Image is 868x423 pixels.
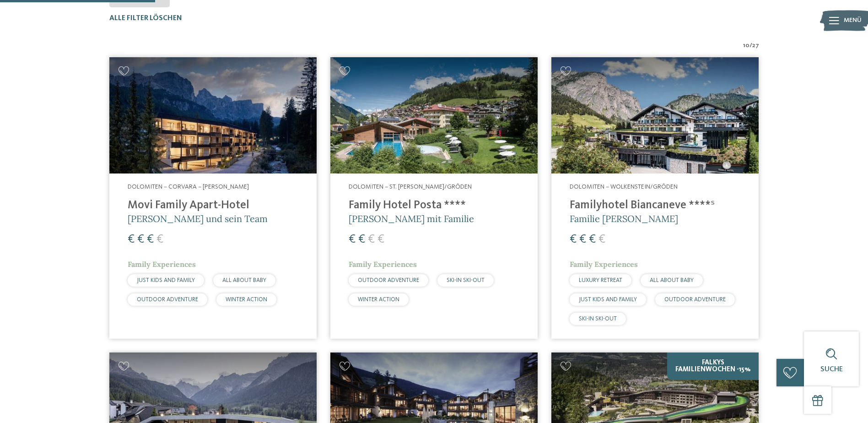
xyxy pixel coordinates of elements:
[579,233,586,245] span: €
[743,41,749,50] span: 10
[579,277,622,283] span: LUXURY RETREAT
[752,41,759,50] span: 27
[589,233,596,245] span: €
[137,297,198,303] span: OUTDOOR ADVENTURE
[551,57,759,339] a: Familienhotels gesucht? Hier findet ihr die besten! Dolomiten – Wolkenstein/Gröden Familyhotel Bi...
[128,199,298,212] h4: Movi Family Apart-Hotel
[128,184,249,190] span: Dolomiten – Corvara – [PERSON_NAME]
[358,233,365,245] span: €
[109,15,182,22] span: Alle Filter löschen
[664,297,726,303] span: OUTDOOR ADVENTURE
[226,297,267,303] span: WINTER ACTION
[109,57,317,174] img: Familienhotels gesucht? Hier findet ihr die besten!
[650,277,694,283] span: ALL ABOUT BABY
[137,277,195,283] span: JUST KIDS AND FAMILY
[358,297,399,303] span: WINTER ACTION
[128,233,135,245] span: €
[330,57,538,339] a: Familienhotels gesucht? Hier findet ihr die besten! Dolomiten – St. [PERSON_NAME]/Gröden Family H...
[349,184,472,190] span: Dolomiten – St. [PERSON_NAME]/Gröden
[570,199,740,212] h4: Familyhotel Biancaneve ****ˢ
[358,277,419,283] span: OUTDOOR ADVENTURE
[147,233,154,245] span: €
[128,213,268,224] span: [PERSON_NAME] und sein Team
[570,184,678,190] span: Dolomiten – Wolkenstein/Gröden
[377,233,384,245] span: €
[128,260,196,269] span: Family Experiences
[330,57,538,174] img: Familienhotels gesucht? Hier findet ihr die besten!
[579,316,617,322] span: SKI-IN SKI-OUT
[749,41,752,50] span: /
[598,233,605,245] span: €
[570,233,577,245] span: €
[368,233,375,245] span: €
[570,260,638,269] span: Family Experiences
[137,233,144,245] span: €
[820,366,843,373] span: Suche
[349,199,519,212] h4: Family Hotel Posta ****
[156,233,163,245] span: €
[579,297,637,303] span: JUST KIDS AND FAMILY
[570,213,678,224] span: Familie [PERSON_NAME]
[447,277,485,283] span: SKI-IN SKI-OUT
[349,260,417,269] span: Family Experiences
[222,277,266,283] span: ALL ABOUT BABY
[349,213,474,224] span: [PERSON_NAME] mit Familie
[551,57,759,174] img: Familienhotels gesucht? Hier findet ihr die besten!
[349,233,356,245] span: €
[109,57,317,339] a: Familienhotels gesucht? Hier findet ihr die besten! Dolomiten – Corvara – [PERSON_NAME] Movi Fami...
